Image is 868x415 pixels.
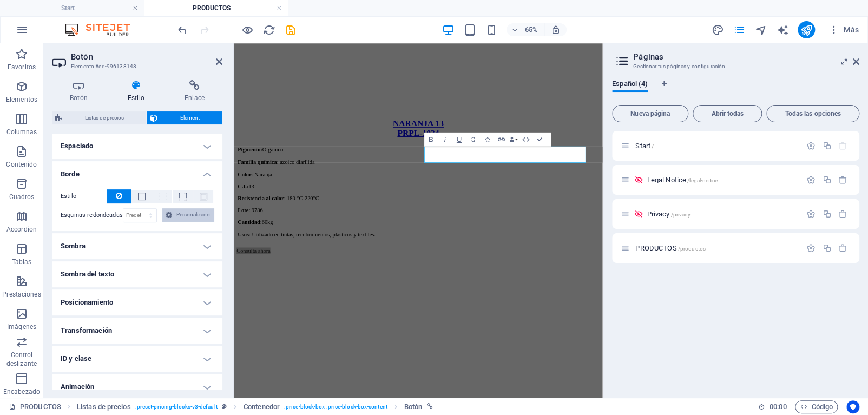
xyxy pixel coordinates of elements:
[846,400,859,413] button: Usercentrics
[52,261,222,287] h4: Sombra del texto
[284,400,387,413] span: . price-block-box .price-block-box-content
[162,208,214,221] button: Personalizado
[806,243,816,253] div: Configuración
[9,400,61,413] a: Haz clic para cancelar la selección y doble clic para abrir páginas
[144,2,288,14] h4: PRODUCTOS
[652,143,654,149] span: /
[758,400,787,413] h6: Tiempo de la sesión
[466,132,480,146] button: Strikethrough
[612,105,688,122] button: Nueva página
[647,176,717,184] span: Legal Notice
[426,404,432,410] i: Este elemento está vinculado
[52,289,222,315] h4: Posicionamiento
[795,400,838,413] button: Código
[6,225,37,234] p: Accordion
[61,209,123,222] label: Esquinas redondeadas
[6,128,37,136] p: Columnas
[633,52,859,62] h2: Páginas
[643,210,801,218] div: Privacy/privacy
[824,21,863,38] button: Más
[4,116,563,145] a: NARANJA 13PRPL-1034
[424,132,438,146] button: Bold (Ctrl+B)
[2,290,41,299] p: Prestaciones
[8,63,36,71] p: Favoritos
[534,132,547,146] button: Confirm (Ctrl+⏎)
[176,24,189,36] i: Deshacer: Cambiar páginas (Ctrl+Z)
[175,208,211,221] span: Personalizado
[404,400,422,413] span: Haz clic para seleccionar y doble clic para editar
[771,110,854,117] span: Todas las opciones
[62,23,143,36] img: Editor Logo
[693,105,762,122] button: Abrir todas
[61,190,107,203] label: Estilo
[632,142,801,149] div: Start/
[77,400,131,413] span: Haz clic para seleccionar y doble clic para editar
[635,142,654,150] span: Haz clic para abrir la página
[643,176,801,183] div: Legal Notice/legal-notice
[52,233,222,259] h4: Sombra
[670,212,690,218] span: /privacy
[77,400,432,413] nav: breadcrumb
[635,244,706,252] span: Haz clic para abrir la página
[12,258,32,266] p: Tablas
[4,314,56,323] a: Consulta ahora
[52,346,222,372] h4: ID y clase
[7,322,36,331] p: Imágenes
[838,243,847,253] div: Eliminar
[633,62,838,71] h3: Gestionar tus páginas y configuración
[244,400,280,413] span: Haz clic para seleccionar y doble clic para editar
[52,374,222,400] h4: Animación
[481,132,494,146] button: Icons
[52,80,110,103] h4: Botón
[612,80,859,101] div: Pestañas de idiomas
[520,132,533,146] button: HTML
[161,111,219,124] span: Element
[167,80,222,103] h4: Enlace
[285,24,297,36] i: Guardar (Ctrl+S)
[110,80,167,103] h4: Estilo
[806,141,816,150] div: Configuración
[687,177,718,183] span: /legal-notice
[711,23,724,36] button: design
[806,175,816,185] div: Configuración
[678,246,705,252] span: /productos
[766,105,859,122] button: Todas las opciones
[9,193,35,201] p: Cuadros
[495,132,508,146] button: Link
[241,23,254,36] button: Haz clic para salir del modo de previsualización y seguir editando
[452,132,466,146] button: Underline (Ctrl+U)
[822,209,831,219] div: Duplicar
[755,24,767,36] i: Navegador
[754,23,767,36] button: navigator
[52,133,222,159] h4: Espaciado
[838,209,847,219] div: Eliminar
[800,24,813,36] i: Publicar
[822,141,831,150] div: Duplicar
[838,175,847,185] div: Eliminar
[777,24,789,36] i: AI Writer
[284,23,297,36] button: save
[263,24,275,36] i: Volver a cargar página
[71,52,222,62] h2: Botón
[777,403,779,411] span: :
[551,25,561,35] i: Al redimensionar, ajustar el nivel de zoom automáticamente para ajustarse al dispositivo elegido.
[438,132,452,146] button: Italic (Ctrl+I)
[632,245,801,252] div: PRODUCTOS/productos
[806,209,816,219] div: Configuración
[52,318,222,344] h4: Transformación
[617,110,683,117] span: Nueva página
[733,23,746,36] button: pages
[776,23,789,36] button: text_generator
[800,400,833,413] span: Código
[647,210,690,218] span: Privacy
[712,24,724,36] i: Diseño (Ctrl+Alt+Y)
[71,62,201,71] h3: Elemento #ed-996138148
[176,23,189,36] button: undo
[770,400,786,413] span: 00 00
[733,24,746,36] i: Páginas (Ctrl+Alt+S)
[798,21,815,38] button: publish
[838,141,847,150] div: La página principal no puede eliminarse
[135,400,218,413] span: . preset-pricing-blocks-v3-default
[222,404,227,410] i: Este elemento es un preajuste personalizable
[698,110,757,117] span: Abrir todas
